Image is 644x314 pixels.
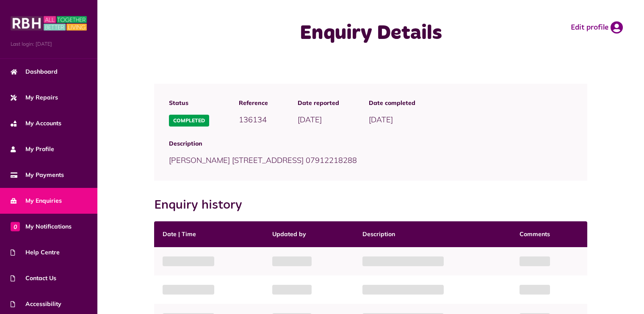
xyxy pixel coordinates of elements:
span: Last login: [DATE] [11,40,87,48]
span: [DATE] [369,115,393,124]
span: My Enquiries [11,196,62,205]
img: MyRBH [11,15,87,32]
span: [PERSON_NAME] [STREET_ADDRESS] 07912218288 [169,155,357,165]
span: My Notifications [11,222,72,231]
span: [DATE] [298,115,322,124]
a: Edit profile [571,21,623,34]
th: Date | Time [154,221,264,247]
span: Status [169,99,209,107]
span: Accessibility [11,300,61,308]
span: My Payments [11,171,64,179]
span: My Repairs [11,93,58,102]
th: Comments [511,221,587,247]
h1: Enquiry Details [243,21,499,46]
span: My Profile [11,145,54,154]
th: Updated by [264,221,354,247]
span: Contact Us [11,274,56,283]
span: 136134 [239,115,267,124]
span: 0 [11,222,20,231]
span: Reference [239,99,268,107]
span: Dashboard [11,67,58,76]
span: Completed [169,115,209,127]
span: Date completed [369,99,415,107]
span: Date reported [298,99,339,107]
span: Help Centre [11,248,60,257]
span: My Accounts [11,119,61,128]
th: Description [354,221,511,247]
h2: Enquiry history [154,198,251,213]
span: Description [169,139,572,148]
